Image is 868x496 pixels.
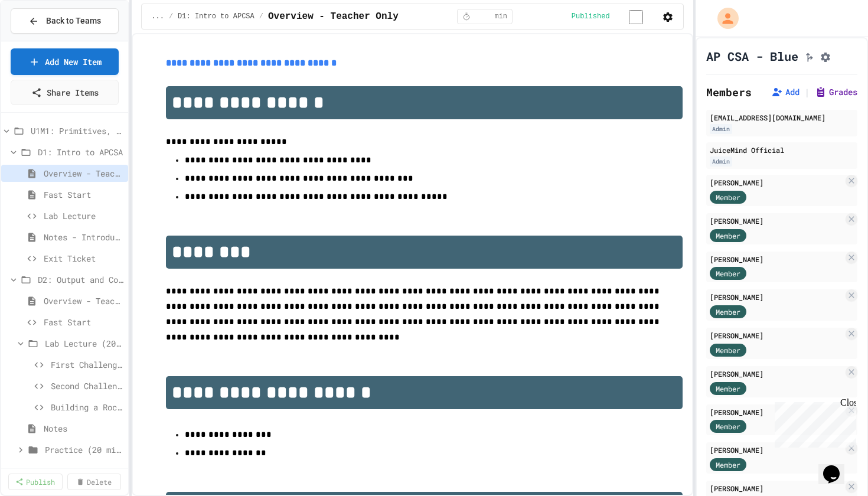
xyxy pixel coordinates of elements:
div: [EMAIL_ADDRESS][DOMAIN_NAME] [710,112,854,123]
span: min [494,12,507,21]
div: [PERSON_NAME] [710,330,843,341]
span: Exit Ticket [44,252,123,265]
div: [PERSON_NAME] [710,368,843,379]
span: Lab Lecture [44,210,123,222]
span: Notes - Introduction to Java Programming [44,231,123,243]
span: Overview - Teacher Only [44,167,123,180]
div: [PERSON_NAME] [710,445,843,455]
span: First Challenge - Manual Column Alignment [51,358,123,371]
span: | [804,85,810,99]
span: Practice (20 mins) [45,443,123,456]
div: Admin [710,124,732,134]
div: JuiceMind Official [710,145,854,155]
h1: AP CSA - Blue [706,48,798,64]
iframe: chat widget [770,397,856,448]
div: [PERSON_NAME] [710,177,843,188]
button: Click to see fork details [803,49,815,63]
span: Overview - Teacher Only [44,295,123,307]
span: Building a Rocket (ASCII Art) [51,401,123,413]
span: Member [716,192,740,203]
span: U1M1: Primitives, Variables, Basic I/O [31,125,123,137]
span: Member [716,383,740,394]
span: Notes [44,422,123,435]
div: Admin [710,156,732,167]
span: Member [716,421,740,432]
span: D2: Output and Compiling Code [38,273,123,286]
span: Second Challenge - Special Characters [51,380,123,392]
span: Member [716,459,740,470]
a: Publish [8,474,63,490]
span: Fast Start [44,188,123,201]
div: [PERSON_NAME] [710,292,843,302]
button: Grades [815,86,857,98]
div: [PERSON_NAME] [710,483,843,494]
span: Member [716,345,740,355]
span: / [259,12,263,21]
div: [PERSON_NAME] [710,407,843,417]
span: Lab Lecture (20 mins) [45,337,123,350]
a: Add New Item [11,48,119,75]
span: / [169,12,173,21]
div: [PERSON_NAME] [710,216,843,226]
span: Overview - Teacher Only [268,9,399,24]
h2: Members [706,84,752,100]
div: My Account [705,5,742,32]
span: D1: Intro to APCSA [178,12,254,21]
div: [PERSON_NAME] [710,254,843,265]
span: Member [716,268,740,279]
span: Fast Start [44,316,123,328]
a: Delete [67,474,122,490]
a: Share Items [11,80,119,105]
div: Content is published and visible to students [572,9,657,24]
button: Back to Teams [11,8,119,34]
iframe: chat widget [818,449,856,484]
span: ... [151,12,164,21]
div: Chat with us now!Close [5,5,81,75]
button: Add [771,86,800,98]
span: Published [572,12,610,21]
span: Back to Teams [46,15,101,27]
button: Assignment Settings [820,49,831,63]
span: Member [716,230,740,241]
span: Member [716,306,740,317]
span: D1: Intro to APCSA [38,146,123,158]
input: publish toggle [615,10,657,24]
